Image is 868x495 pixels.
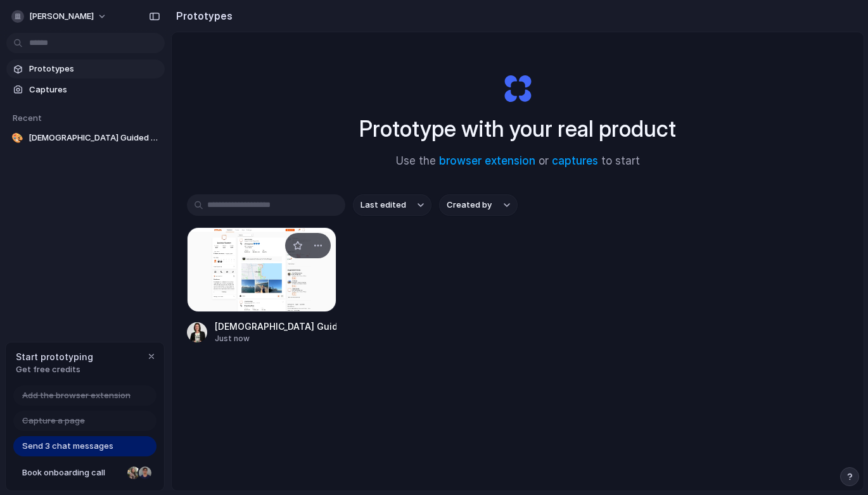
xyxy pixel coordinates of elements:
[187,227,336,344] a: Strava Guided Runs Feature[DEMOGRAPHIC_DATA] Guided Runs FeatureJust now
[396,153,640,170] span: Use the or to start
[22,415,85,427] span: Capture a page
[29,10,94,23] span: [PERSON_NAME]
[439,194,518,216] button: Created by
[137,465,153,480] div: Christian Iacullo
[6,60,165,78] a: Prototypes
[16,350,93,363] span: Start prototyping
[29,132,160,144] span: [DEMOGRAPHIC_DATA] Guided Runs Feature
[16,363,93,376] span: Get free credits
[22,389,131,402] span: Add the browser extension
[359,112,676,146] h1: Prototype with your real product
[22,440,113,453] span: Send 3 chat messages
[126,465,141,480] div: Nicole Kubica
[11,132,23,144] div: 🎨
[215,333,336,344] div: Just now
[13,463,156,483] a: Book onboarding call
[6,128,165,147] a: 🎨[DEMOGRAPHIC_DATA] Guided Runs Feature
[447,199,492,211] span: Created by
[6,6,113,27] button: [PERSON_NAME]
[6,80,165,99] a: Captures
[215,320,336,333] div: [DEMOGRAPHIC_DATA] Guided Runs Feature
[552,154,598,167] a: captures
[29,84,160,96] span: Captures
[171,8,233,23] h2: Prototypes
[13,113,42,123] span: Recent
[29,63,160,75] span: Prototypes
[353,194,431,216] button: Last edited
[439,154,535,167] a: browser extension
[22,467,122,479] span: Book onboarding call
[361,199,406,211] span: Last edited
